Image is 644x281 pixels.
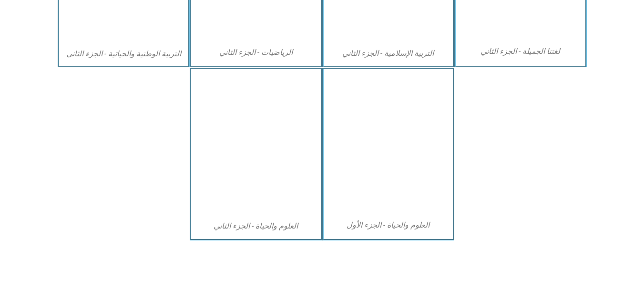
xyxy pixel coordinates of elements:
[198,47,314,58] figcaption: الرياضيات - الجزء الثاني
[198,221,314,231] figcaption: العلوم والحياة - الجزء الثاني
[331,48,446,59] figcaption: التربية الإسلامية - الجزء الثاني
[463,46,578,57] figcaption: لغتنا الجميلة - الجزء الثاني
[331,220,446,230] figcaption: العلوم والحياة - الجزء الأول
[66,49,182,59] figcaption: التربية الوطنية والحياتية - الجزء الثاني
